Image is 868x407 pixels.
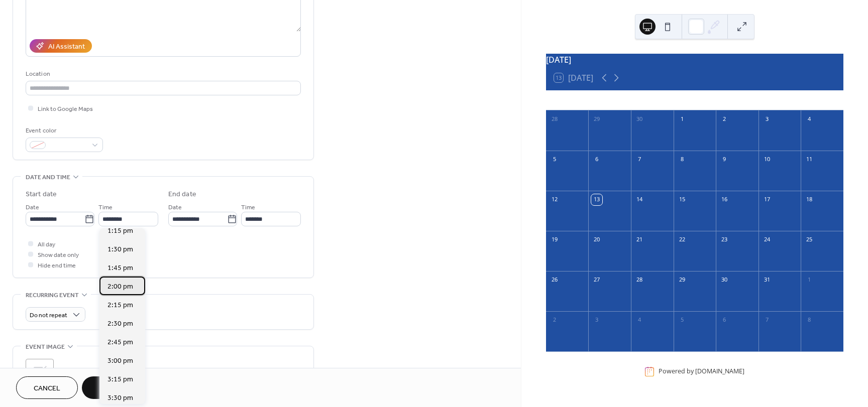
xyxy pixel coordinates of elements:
span: Date and time [26,172,70,183]
span: Recurring event [26,290,79,301]
div: [DATE] [546,54,843,66]
span: 2:30 pm [107,319,133,329]
div: 1 [677,114,688,125]
div: 1 [804,275,815,286]
div: 6 [719,315,730,326]
div: 2 [549,315,560,326]
div: Sat [795,90,835,110]
div: 21 [634,234,645,245]
span: 3:15 pm [107,374,133,385]
div: Tue [634,90,675,110]
div: 15 [677,194,688,205]
div: Powered by [659,367,744,375]
span: Do not repeat [30,310,67,321]
div: 19 [549,234,560,245]
div: Mon [594,90,634,110]
div: Sun [554,90,594,110]
div: 8 [804,315,815,326]
div: 7 [762,315,773,326]
div: 7 [634,154,645,165]
button: Cancel [16,376,78,399]
div: 23 [719,234,730,245]
span: 3:30 pm [107,393,133,403]
div: 3 [762,114,773,125]
a: [DOMAIN_NAME] [695,367,744,375]
div: 18 [804,194,815,205]
span: Hide end time [38,260,76,271]
div: 31 [762,275,773,286]
div: End date [168,189,196,200]
div: 9 [719,154,730,165]
div: AI Assistant [48,42,85,52]
div: 5 [549,154,560,165]
button: Save [82,376,134,399]
div: Start date [26,189,57,200]
div: 26 [549,275,560,286]
div: 13 [591,194,602,205]
div: 20 [591,234,602,245]
div: 22 [677,234,688,245]
span: 1:45 pm [107,263,133,274]
button: AI Assistant [30,39,92,53]
div: Wed [675,90,715,110]
span: 1:30 pm [107,244,133,255]
span: 2:15 pm [107,300,133,311]
div: 6 [591,154,602,165]
div: 2 [719,114,730,125]
span: Show date only [38,250,79,260]
div: Event color [26,125,101,136]
span: Cancel [34,383,60,394]
div: 27 [591,275,602,286]
div: 16 [719,194,730,205]
div: 12 [549,194,560,205]
div: 3 [591,315,602,326]
div: 14 [634,194,645,205]
span: 3:00 pm [107,356,133,366]
span: 2:45 pm [107,337,133,348]
div: 4 [634,315,645,326]
div: 25 [804,234,815,245]
span: Link to Google Maps [38,104,93,114]
span: Date [168,202,182,213]
div: Location [26,69,299,79]
span: Date [26,202,39,213]
div: 8 [677,154,688,165]
div: 30 [719,275,730,286]
div: 30 [634,114,645,125]
div: 28 [634,275,645,286]
div: 10 [762,154,773,165]
div: Thu [715,90,755,110]
div: 17 [762,194,773,205]
div: 11 [804,154,815,165]
div: 5 [677,315,688,326]
div: ; [26,359,54,387]
span: Time [241,202,255,213]
div: 4 [804,114,815,125]
span: Time [98,202,113,213]
div: Fri [755,90,795,110]
div: 29 [591,114,602,125]
span: All day [38,239,55,250]
span: Event image [26,342,65,352]
div: 24 [762,234,773,245]
span: 1:15 pm [107,226,133,236]
div: 28 [549,114,560,125]
div: 29 [677,275,688,286]
span: 2:00 pm [107,282,133,292]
